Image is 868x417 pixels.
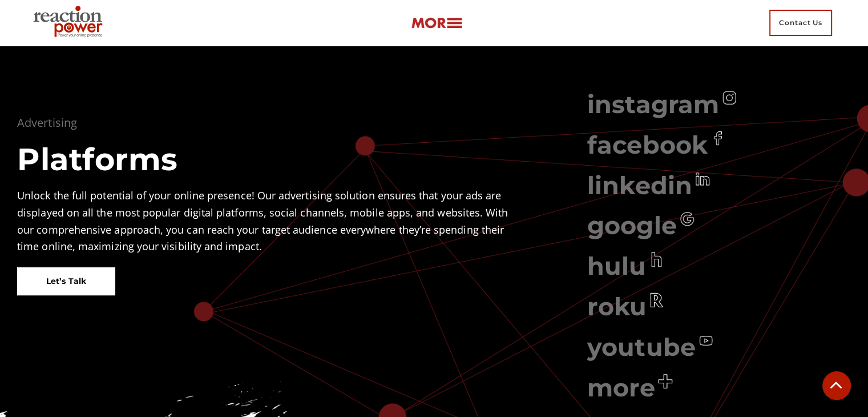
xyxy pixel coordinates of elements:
[587,210,676,240] a: google
[649,292,664,307] img: roku_white.png
[722,90,737,105] img: instagram_white.png
[17,113,570,132] p: Advertising
[17,267,115,295] a: Let’s Talk
[710,131,725,146] img: facebook_white.png
[695,171,710,186] img: linkedin_white.png
[587,332,696,362] a: youtube
[658,374,673,388] img: Plus_white.png
[680,211,695,226] img: google_white.png
[17,187,515,255] p: Unlock the full potential of your online presence! Our advertising solution ensures that your ads...
[587,251,646,281] a: hulu
[411,17,462,30] img: more-btn.png
[769,10,832,36] span: Contact Us
[699,333,713,348] img: youtube_white.png
[17,141,570,179] h2: Platforms
[587,170,692,201] a: linkedin
[587,130,708,160] a: facebook
[587,372,655,403] a: more
[29,2,111,43] img: Executive Branding | Personal Branding Agency
[587,89,719,119] a: instagram
[587,291,647,322] a: roku
[649,252,664,267] img: hulu_white.png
